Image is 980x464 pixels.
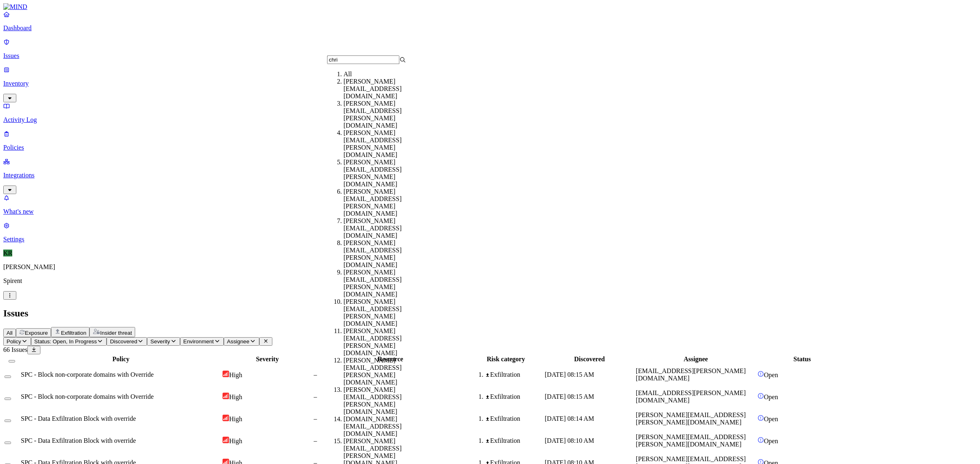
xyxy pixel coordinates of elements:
span: [DATE] 08:15 AM [545,393,594,400]
button: Select row [4,398,11,400]
img: severity-high [223,437,229,443]
a: What's new [3,194,977,215]
div: [PERSON_NAME][EMAIL_ADDRESS][PERSON_NAME][DOMAIN_NAME] [343,357,422,386]
div: [PERSON_NAME][EMAIL_ADDRESS][PERSON_NAME][DOMAIN_NAME] [343,100,422,129]
span: Status: Open, In Progress [34,338,97,345]
div: [PERSON_NAME][EMAIL_ADDRESS][PERSON_NAME][DOMAIN_NAME] [343,298,422,327]
div: Exfiltration [485,371,543,378]
span: [DATE] 08:10 AM [545,437,594,444]
span: SPC - Data Exfiltration Block with override [21,437,136,444]
div: Risk category [469,356,543,363]
img: status-open [757,393,764,399]
span: Severity [150,338,170,345]
input: Search [327,55,399,64]
span: [DATE] 08:14 AM [545,415,594,422]
span: [PERSON_NAME][EMAIL_ADDRESS][PERSON_NAME][DOMAIN_NAME] [636,433,746,448]
div: Discovered [545,356,634,363]
div: Exfiltration [485,437,543,444]
img: severity-high [223,371,229,377]
h2: Issues [3,308,977,319]
a: Issues [3,38,977,60]
div: [PERSON_NAME][EMAIL_ADDRESS][PERSON_NAME][DOMAIN_NAME] [343,159,422,188]
span: KR [3,250,12,256]
img: status-open [757,437,764,443]
div: [PERSON_NAME][EMAIL_ADDRESS][PERSON_NAME][DOMAIN_NAME] [343,386,422,415]
p: Spirent [3,277,977,285]
div: [PERSON_NAME][EMAIL_ADDRESS][DOMAIN_NAME] [343,78,422,100]
div: [PERSON_NAME][EMAIL_ADDRESS][PERSON_NAME][DOMAIN_NAME] [343,188,422,217]
div: Assignee [636,356,756,363]
span: SPC - Data Exfiltration Block with override [21,415,136,422]
img: status-open [757,371,764,377]
span: Insider threat [100,330,132,336]
button: Select all [9,360,15,362]
span: Policy [7,338,21,345]
img: severity-high [223,393,229,399]
a: Activity Log [3,102,977,124]
span: Assignee [227,338,249,345]
div: [PERSON_NAME][EMAIL_ADDRESS][PERSON_NAME][DOMAIN_NAME] [343,327,422,357]
span: [EMAIL_ADDRESS][PERSON_NAME][DOMAIN_NAME] [636,389,746,404]
span: SPC - Block non-corporate domains with Override [21,371,154,378]
img: MIND [3,3,27,11]
a: Inventory [3,66,977,101]
div: Severity [223,356,312,363]
span: [DATE] 08:15 AM [545,371,594,378]
span: High [229,371,242,378]
span: High [229,415,242,422]
p: Issues [3,52,977,60]
span: All [7,330,13,336]
p: Policies [3,144,977,151]
p: Integrations [3,172,977,179]
span: Open [764,371,778,378]
span: Discovered [110,338,137,345]
div: [DOMAIN_NAME][EMAIL_ADDRESS][DOMAIN_NAME] [343,415,422,437]
span: High [229,393,242,400]
span: – [314,393,317,400]
a: Integrations [3,158,977,193]
button: Select row [4,376,11,378]
div: [PERSON_NAME][EMAIL_ADDRESS][DOMAIN_NAME] [343,217,422,239]
button: Select row [4,442,11,444]
span: SPC - Block non-corporate domains with Override [21,393,154,400]
span: High [229,437,242,444]
div: [PERSON_NAME][EMAIL_ADDRESS][PERSON_NAME][DOMAIN_NAME] [343,129,422,159]
span: [PERSON_NAME][EMAIL_ADDRESS][PERSON_NAME][DOMAIN_NAME] [636,411,746,426]
span: Exfiltration [61,330,86,336]
span: Open [764,437,778,444]
span: Exposure [25,330,48,336]
div: [PERSON_NAME][EMAIL_ADDRESS][PERSON_NAME][DOMAIN_NAME] [343,269,422,298]
span: – [314,437,317,444]
a: MIND [3,3,977,11]
div: All [343,71,422,78]
span: – [314,371,317,378]
div: Resource [314,356,467,363]
img: status-open [757,415,764,421]
span: Environment [183,338,214,345]
p: Settings [3,236,977,243]
p: Dashboard [3,24,977,32]
a: Policies [3,130,977,151]
img: severity-high [223,415,229,421]
div: [PERSON_NAME][EMAIL_ADDRESS][PERSON_NAME][DOMAIN_NAME] [343,239,422,269]
p: [PERSON_NAME] [3,263,977,271]
span: [EMAIL_ADDRESS][PERSON_NAME][DOMAIN_NAME] [636,367,746,382]
div: Exfiltration [485,393,543,400]
div: Status [757,356,847,363]
span: 66 Issues [3,346,27,353]
a: Settings [3,222,977,243]
span: – [314,415,317,422]
p: What's new [3,208,977,215]
span: Open [764,393,778,400]
div: Policy [21,356,221,363]
p: Activity Log [3,116,977,124]
p: Inventory [3,80,977,87]
span: Open [764,415,778,422]
button: Select row [4,420,11,422]
div: Exfiltration [485,415,543,422]
a: Dashboard [3,11,977,32]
